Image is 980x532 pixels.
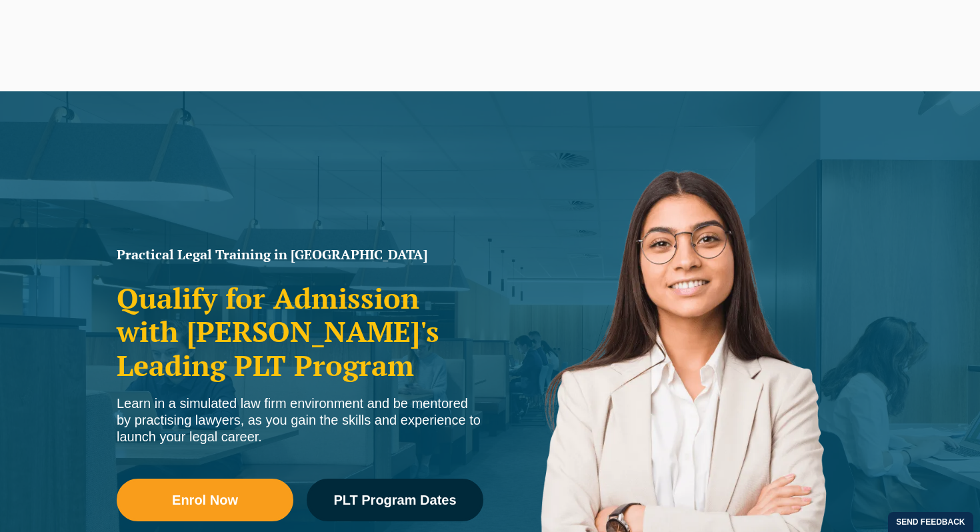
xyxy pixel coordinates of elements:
[117,479,293,521] a: Enrol Now
[117,395,483,445] div: Learn in a simulated law firm environment and be mentored by practising lawyers, as you gain the ...
[307,479,483,521] a: PLT Program Dates
[333,493,456,507] span: PLT Program Dates
[117,248,483,261] h1: Practical Legal Training in [GEOGRAPHIC_DATA]
[172,493,238,507] span: Enrol Now
[117,281,483,382] h2: Qualify for Admission with [PERSON_NAME]'s Leading PLT Program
